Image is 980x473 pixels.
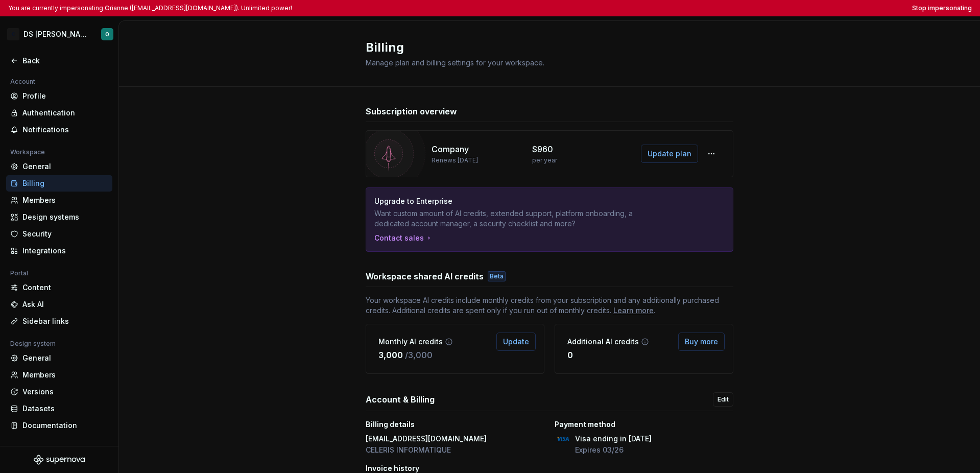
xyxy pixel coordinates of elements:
[22,195,108,205] div: Members
[6,267,32,279] div: Portal
[405,349,433,361] p: / 3,000
[378,349,403,361] p: 3,000
[23,29,89,39] div: DS [PERSON_NAME]
[6,53,112,69] a: Back
[22,125,108,135] div: Notifications
[6,296,112,313] a: Ask AI
[22,387,108,397] div: Versions
[6,146,49,158] div: Workspace
[613,305,654,316] a: Learn more
[567,337,639,347] p: Additional AI credits
[567,349,573,361] p: 0
[6,158,112,175] a: General
[6,192,112,208] a: Members
[2,23,116,45] button: CDS [PERSON_NAME]O
[366,270,484,282] h3: Workspace shared AI credits
[6,417,112,434] a: Documentation
[6,367,112,383] a: Members
[6,88,112,104] a: Profile
[366,419,415,430] p: Billing details
[378,337,443,347] p: Monthly AI credits
[555,419,615,430] p: Payment method
[22,370,108,380] div: Members
[366,39,721,56] h2: Billing
[22,161,108,172] div: General
[8,4,292,12] p: You are currently impersonating Orianne ([EMAIL_ADDRESS][DOMAIN_NAME]). Unlimited power!
[6,122,112,138] a: Notifications
[105,30,109,38] div: O
[34,455,85,465] svg: Supernova Logo
[532,156,557,164] p: per year
[22,299,108,310] div: Ask AI
[6,76,39,88] div: Account
[22,56,108,66] div: Back
[366,445,487,455] p: CELERIS INFORMATIQUE
[22,246,108,256] div: Integrations
[6,400,112,417] a: Datasets
[575,434,652,444] p: Visa ending in [DATE]
[6,350,112,366] a: General
[912,4,972,12] button: Stop impersonating
[488,271,506,281] div: Beta
[22,91,108,101] div: Profile
[575,445,652,455] p: Expires 03/26
[6,226,112,242] a: Security
[432,156,478,164] p: Renews [DATE]
[366,295,733,316] span: Your workspace AI credits include monthly credits from your subscription and any additionally pur...
[6,338,60,350] div: Design system
[641,145,698,163] button: Update plan
[366,58,544,67] span: Manage plan and billing settings for your workspace.
[22,404,108,414] div: Datasets
[648,149,691,159] span: Update plan
[374,233,433,243] a: Contact sales
[366,434,487,444] p: [EMAIL_ADDRESS][DOMAIN_NAME]
[6,175,112,192] a: Billing
[6,105,112,121] a: Authentication
[366,393,435,406] h3: Account & Billing
[6,313,112,329] a: Sidebar links
[496,333,536,351] button: Update
[22,316,108,326] div: Sidebar links
[432,143,469,155] p: Company
[678,333,725,351] button: Buy more
[718,395,729,404] span: Edit
[22,353,108,363] div: General
[713,392,733,407] a: Edit
[685,337,718,347] span: Buy more
[532,143,553,155] p: $960
[366,105,457,117] h3: Subscription overview
[6,279,112,296] a: Content
[6,243,112,259] a: Integrations
[6,209,112,225] a: Design systems
[503,337,529,347] span: Update
[22,108,108,118] div: Authentication
[22,420,108,431] div: Documentation
[7,28,19,40] div: C
[22,229,108,239] div: Security
[6,384,112,400] a: Versions
[22,212,108,222] div: Design systems
[374,196,653,206] p: Upgrade to Enterprise
[22,178,108,188] div: Billing
[374,208,653,229] p: Want custom amount of AI credits, extended support, platform onboarding, a dedicated account mana...
[22,282,108,293] div: Content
